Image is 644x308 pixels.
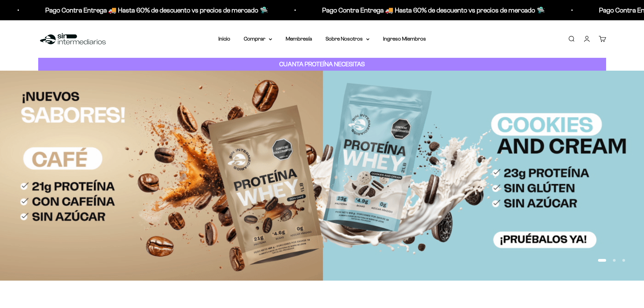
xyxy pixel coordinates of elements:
summary: Comprar [244,34,272,43]
strong: CUANTA PROTEÍNA NECESITAS [279,61,365,68]
summary: Sobre Nosotros [326,34,369,43]
a: Inicio [218,36,230,42]
a: Membresía [286,36,312,42]
a: Ingreso Miembros [383,36,426,42]
p: Pago Contra Entrega 🚚 Hasta 60% de descuento vs precios de mercado 🛸 [321,5,544,16]
p: Pago Contra Entrega 🚚 Hasta 60% de descuento vs precios de mercado 🛸 [45,5,267,16]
